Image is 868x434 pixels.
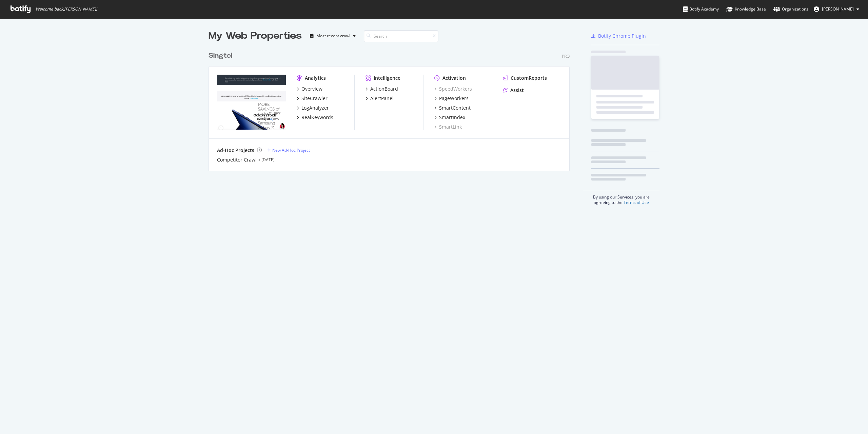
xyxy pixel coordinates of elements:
div: LogAnalyzer [301,105,329,111]
img: singtel.com [217,75,286,130]
a: Singtel [209,51,235,61]
a: Competitor Crawl [217,156,257,163]
a: AlertPanel [366,95,394,102]
div: Most recent crawl [316,34,350,38]
div: Pro [562,53,570,59]
div: Botify Chrome Plugin [598,33,646,39]
div: Activation [442,75,466,81]
div: New Ad-Hoc Project [272,147,310,153]
div: ActionBoard [370,86,398,92]
span: Annie Koh [822,6,854,12]
div: grid [209,43,575,171]
div: PageWorkers [439,95,469,102]
span: Welcome back, [PERSON_NAME] ! [36,6,97,12]
div: Organizations [773,6,808,13]
a: SpeedWorkers [434,86,472,92]
div: Analytics [305,75,326,81]
button: Most recent crawl [307,31,358,41]
a: RealKeywords [297,114,333,121]
a: Overview [297,86,322,92]
a: PageWorkers [434,95,469,102]
a: ActionBoard [366,86,398,92]
a: SmartContent [434,105,471,111]
div: Ad-Hoc Projects [217,147,254,154]
a: [DATE] [261,157,275,163]
a: CustomReports [503,75,547,81]
a: Assist [503,87,524,94]
div: Intelligence [374,75,400,81]
div: SmartContent [439,105,471,111]
a: LogAnalyzer [297,105,329,111]
div: Knowledge Base [726,6,766,13]
a: Botify Chrome Plugin [591,33,646,39]
div: My Web Properties [209,29,302,43]
div: AlertPanel [370,95,394,102]
div: Botify Academy [683,6,719,13]
input: Search [364,30,438,42]
a: New Ad-Hoc Project [267,147,310,153]
div: SiteCrawler [301,95,328,102]
div: RealKeywords [301,114,333,121]
a: Terms of Use [624,200,649,205]
div: CustomReports [511,75,547,81]
a: SiteCrawler [297,95,328,102]
button: [PERSON_NAME] [808,4,865,15]
div: By using our Services, you are agreeing to the [583,191,659,205]
div: Assist [510,87,524,94]
a: SmartLink [434,124,462,130]
div: Overview [301,86,322,92]
div: SmartIndex [439,114,465,121]
div: Singtel [209,51,232,61]
a: SmartIndex [434,114,465,121]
